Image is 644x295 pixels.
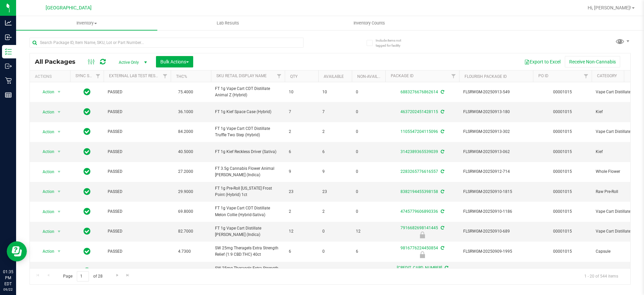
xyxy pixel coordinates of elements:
span: 0 [356,208,381,215]
a: 9816776224450854 [400,246,438,250]
a: 00001015 [553,229,572,234]
a: External Lab Test Result [109,73,162,78]
span: 27.2000 [175,167,197,177]
span: FLSRWGM-20250912-714 [463,168,529,175]
span: FT 1g Pre-Roll [US_STATE] Frost Point (Hybrid) 1ct [215,185,281,198]
span: 0 [356,129,381,135]
a: 00001015 [553,169,572,174]
span: 0 [356,89,381,95]
span: select [55,127,63,137]
span: In Sync [84,187,91,196]
span: Sync from Compliance System [440,169,444,174]
span: Action [37,267,55,276]
span: Action [37,87,55,97]
span: Sync from Compliance System [440,246,444,250]
span: 4.7300 [175,247,194,256]
span: 1 - 20 of 544 items [579,271,624,281]
span: In Sync [84,247,91,256]
span: SW 25mg Theragels Extra Strength Relief (1:9 CBD:THC) 40ct [215,265,281,278]
span: 0 [356,189,381,195]
span: PASSED [108,129,167,135]
span: Bulk Actions [160,59,189,64]
a: 7916682698141445 [400,226,438,230]
span: 0 [322,248,348,255]
span: In Sync [84,107,91,116]
input: Search Package ID, Item Name, SKU, Lot or Part Number... [30,38,304,48]
span: select [55,107,63,117]
span: 82.7000 [175,227,197,236]
span: select [55,227,63,236]
a: Category [597,73,617,78]
span: In Sync [84,87,91,97]
span: select [55,167,63,177]
span: FLSRWGM-20250910-689 [463,228,529,235]
a: 00001015 [553,189,572,194]
a: Go to the next page [112,271,122,280]
span: 6 [356,248,381,255]
span: 10 [322,89,348,95]
span: PASSED [108,189,167,195]
span: Action [37,147,55,156]
span: Action [37,207,55,216]
span: Sync from Compliance System [440,209,444,214]
a: 00001015 [553,129,572,134]
a: Package ID [391,73,414,78]
a: 00001015 [553,249,572,254]
a: 3142389365539039 [400,149,438,154]
span: 12 [356,228,381,235]
span: Sync from Compliance System [440,129,444,134]
span: 4.7300 [175,266,194,276]
span: FT 3.5g Cannabis Flower Animal [PERSON_NAME] (Indica) [215,165,281,178]
span: 7 [289,109,314,115]
span: select [55,87,63,97]
iframe: Resource center [7,241,27,261]
div: Newly Received [384,232,460,238]
span: select [55,267,63,276]
span: In Sync [84,207,91,216]
span: [GEOGRAPHIC_DATA] [46,5,92,11]
span: Hi, [PERSON_NAME]! [588,5,631,10]
span: 9 [289,168,314,175]
span: Action [37,107,55,117]
a: Sku Retail Display Name [216,73,267,78]
span: FLSRWGM-20250910-1815 [463,189,529,195]
span: select [55,147,63,156]
span: FLSRWGM-20250913-549 [463,89,529,95]
span: PASSED [108,208,167,215]
a: 6883276676862614 [400,90,438,94]
span: Action [37,247,55,256]
a: Sync Status [75,73,101,78]
span: select [55,247,63,256]
span: In Sync [84,227,91,236]
span: Sync from Compliance System [440,149,444,154]
span: 75.4000 [175,87,197,97]
a: 2283265776616557 [400,169,438,174]
a: Available [324,74,344,79]
span: 2 [289,129,314,135]
span: 2 [322,129,348,135]
span: Sync from Compliance System [440,109,444,114]
p: 09/22 [3,287,13,292]
span: PASSED [108,109,167,115]
button: Export to Excel [520,56,565,67]
span: 12 [289,228,314,235]
a: Qty [290,74,298,79]
span: Sync from Compliance System [440,226,444,230]
span: 69.8000 [175,207,197,216]
a: Filter [274,70,285,82]
a: THC% [176,74,187,79]
span: 6 [289,248,314,255]
span: 0 [356,109,381,115]
span: 2 [322,208,348,215]
a: 1105547204115096 [400,129,438,134]
span: 0 [356,168,381,175]
span: SW 25mg Theragels Extra Strength Relief (1:9 CBD:THC) 40ct [215,245,281,258]
button: Receive Non-Cannabis [565,56,620,67]
span: 40.5000 [175,147,197,157]
inline-svg: Inbound [5,34,12,41]
a: 00001015 [553,149,572,154]
span: PASSED [108,168,167,175]
a: Filter [160,70,171,82]
inline-svg: Retail [5,77,12,84]
span: 9 [322,168,348,175]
